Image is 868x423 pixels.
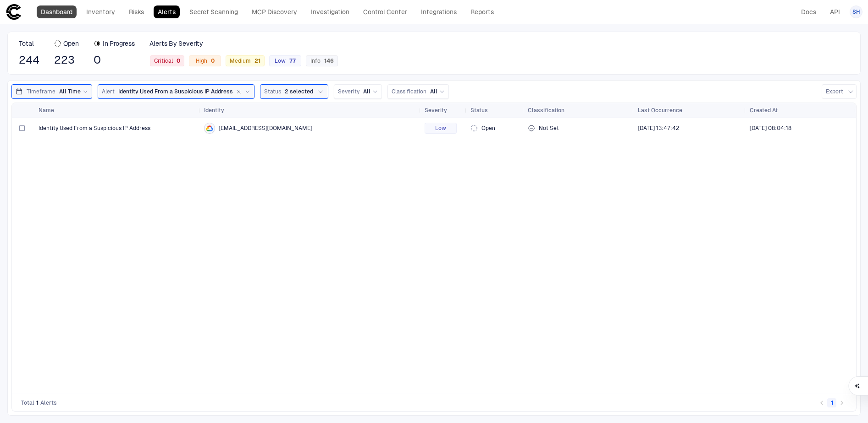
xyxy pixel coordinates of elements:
button: SH [850,5,862,18]
span: Critical [154,57,180,65]
div: 0 [207,58,215,64]
span: Low [435,125,446,132]
button: page 1 [827,398,836,407]
span: Last Occurrence [638,107,682,114]
div: 77 [286,58,296,64]
span: SH [852,8,860,16]
span: Info [310,57,334,65]
span: Classification [392,88,426,95]
span: Created At [750,107,778,114]
div: 0 [173,58,180,64]
button: Export [822,84,857,99]
div: 6/17/2025 17:47:42 (GMT+00:00 UTC) [638,125,679,132]
span: Alerts [40,399,57,407]
span: Total [19,39,34,48]
span: All Time [59,88,81,95]
div: 21 [251,58,260,64]
span: 2 selected [285,88,313,95]
span: [DATE] 13:47:42 [638,125,679,132]
nav: pagination navigation [817,397,847,408]
a: Control Center [359,5,411,18]
a: MCP Discovery [248,5,301,18]
span: Status [264,88,281,95]
span: Classification [528,107,564,114]
a: Alerts [154,5,180,18]
span: Identity [204,107,224,114]
div: Not Set [528,119,630,137]
span: Total [21,399,34,407]
span: Medium [230,57,260,65]
span: Status [470,107,488,114]
div: 146 [321,58,334,64]
span: Open [481,125,495,132]
span: Name [39,107,54,114]
span: Low [275,57,296,65]
a: Docs [797,5,820,18]
span: All [430,88,437,95]
span: Alerts By Severity [149,39,203,48]
span: Identity Used From a Suspicious IP Address [39,125,150,132]
span: Severity [338,88,359,95]
div: 7/16/2025 12:04:18 (GMT+00:00 UTC) [750,125,791,132]
a: Reports [466,5,498,18]
span: 223 [54,53,79,67]
a: Inventory [82,5,119,18]
span: 0 [94,53,135,67]
span: Severity [425,107,447,114]
span: 1 [36,399,39,407]
a: Secret Scanning [185,5,242,18]
a: Risks [125,5,148,18]
span: Open [63,39,79,48]
span: Identity Used From a Suspicious IP Address [118,88,233,95]
span: [DATE] 08:04:18 [750,125,791,132]
button: Status2 selected [260,84,328,99]
a: Integrations [417,5,461,18]
span: High [196,57,215,65]
span: 244 [19,53,39,67]
span: [EMAIL_ADDRESS][DOMAIN_NAME] [219,125,312,132]
span: All [363,88,370,95]
span: Timeframe [27,88,55,95]
span: In Progress [103,39,135,48]
a: Investigation [307,5,354,18]
a: API [826,5,844,18]
span: Alert [102,88,115,95]
a: Dashboard [37,5,77,18]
